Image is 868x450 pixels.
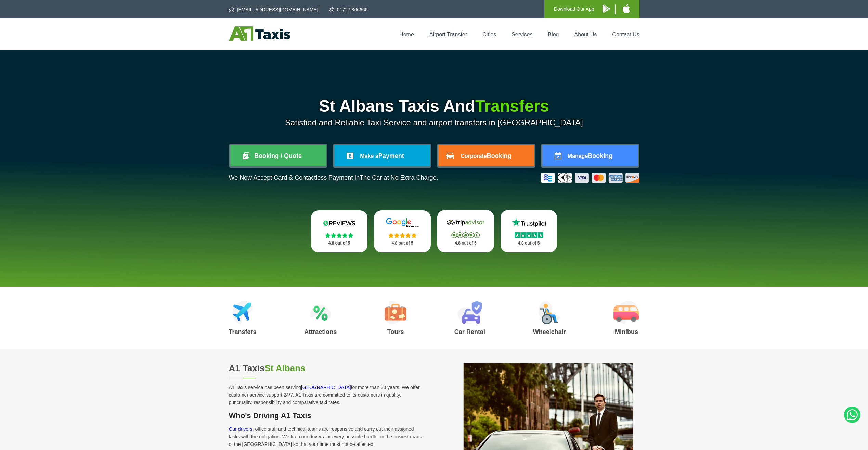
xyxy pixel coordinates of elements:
[437,210,494,252] a: Tripadvisor Stars 4.8 out of 5
[229,6,318,13] a: [EMAIL_ADDRESS][DOMAIN_NAME]
[230,145,326,166] a: Booking / Quote
[429,32,467,37] a: Airport Transfer
[229,26,290,41] img: A1 Taxis St Albans LTD
[568,153,588,159] span: Manage
[482,32,496,37] a: Cities
[265,363,306,373] span: St Albans
[229,174,438,182] p: We Now Accept Card & Contactless Payment In
[438,145,534,166] a: CorporateBooking
[388,233,417,238] img: Stars
[329,6,368,13] a: 01727 866666
[613,301,639,324] img: Minibus
[301,385,351,390] a: [GEOGRAPHIC_DATA]
[603,4,610,13] img: A1 Taxis Android App
[454,329,485,335] h3: Car Rental
[539,301,560,324] img: Wheelchair
[325,233,353,238] img: Stars
[334,145,430,166] a: Make aPayment
[385,301,406,324] img: Tours
[229,384,426,406] p: A1 Taxis service has been serving for more than 30 years. We offer customer service support 24/7,...
[548,32,559,37] a: Blog
[229,425,426,448] p: , office staff and technical teams are responsive and carry out their assigned tasks with the obl...
[508,239,550,248] p: 4.8 out of 5
[511,32,532,37] a: Services
[319,239,360,248] p: 4.8 out of 5
[374,210,431,252] a: Google Stars 4.8 out of 5
[445,217,486,228] img: Tripadvisor
[304,329,337,335] h3: Attractions
[229,98,639,114] h1: St Albans Taxis And
[385,329,406,335] h3: Tours
[542,145,638,166] a: ManageBooking
[515,232,543,238] img: Stars
[399,32,414,37] a: Home
[613,329,639,335] h3: Minibus
[311,210,368,252] a: Reviews.io Stars 4.8 out of 5
[461,153,487,159] span: Corporate
[554,5,594,13] p: Download Our App
[229,329,257,335] h3: Transfers
[475,97,549,115] span: Transfers
[533,329,566,335] h3: Wheelchair
[360,153,378,159] span: Make a
[623,4,630,13] img: A1 Taxis iPhone App
[451,232,480,238] img: Stars
[229,426,252,432] a: Our drivers
[232,301,253,324] img: Airport Transfers
[229,363,426,374] h2: A1 Taxis
[381,239,423,248] p: 4.8 out of 5
[612,32,639,37] a: Contact Us
[457,301,482,324] img: Car Rental
[229,411,426,420] h3: Who's Driving A1 Taxis
[360,174,438,181] span: The Car at No Extra Charge.
[319,218,360,228] img: Reviews.io
[541,173,639,183] img: Credit And Debit Cards
[501,210,557,252] a: Trustpilot Stars 4.8 out of 5
[445,239,487,248] p: 4.8 out of 5
[382,218,423,228] img: Google
[229,118,639,127] p: Satisfied and Reliable Taxi Service and airport transfers in [GEOGRAPHIC_DATA]
[574,32,597,37] a: About Us
[310,301,331,324] img: Attractions
[508,217,549,228] img: Trustpilot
